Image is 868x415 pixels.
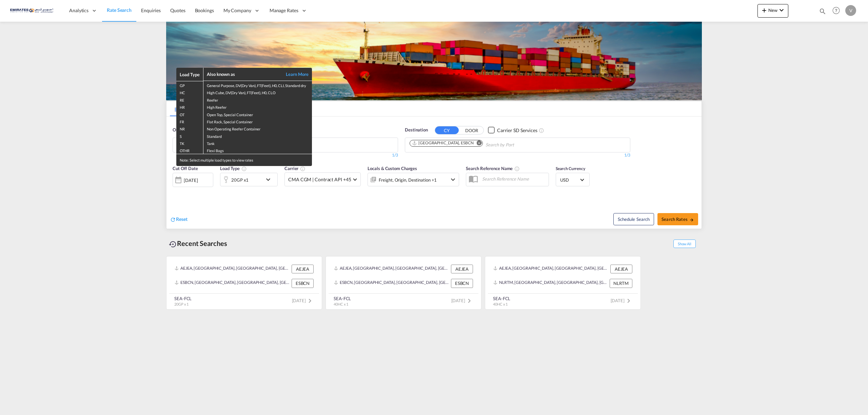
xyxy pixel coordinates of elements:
[203,88,312,96] td: High Cube, DV(Dry Van), FT(Feet), H0, CLO
[203,110,312,118] td: Open Top, Special Container
[203,125,312,132] td: Non Operating Reefer Container
[203,146,312,154] td: Flexi Bags
[176,146,203,154] td: OTHR
[207,71,278,77] div: Also known as
[203,81,312,88] td: General Purpose, DV(Dry Van), FT(Feet), H0, CLI, Standard dry
[203,118,312,125] td: Flat Rack, Special Container
[176,110,203,118] td: OT
[278,71,309,77] a: Learn More
[176,132,203,139] td: S
[203,139,312,146] td: Tank
[176,139,203,146] td: TK
[176,96,203,103] td: RE
[176,68,203,81] th: Load Type
[176,88,203,96] td: HC
[203,132,312,139] td: Standard
[176,103,203,110] td: HR
[203,103,312,110] td: High Reefer
[176,81,203,88] td: GP
[203,96,312,103] td: Reefer
[176,154,312,166] div: Note: Select multiple load types to view rates
[176,125,203,132] td: NR
[176,118,203,125] td: FR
